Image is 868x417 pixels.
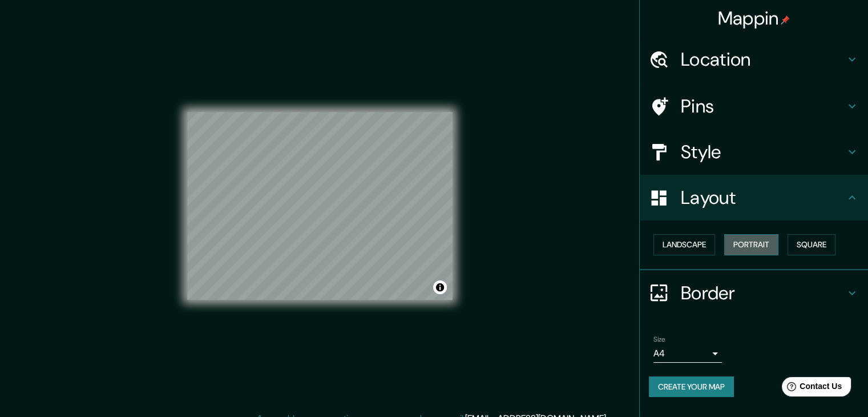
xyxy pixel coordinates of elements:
[433,280,447,294] button: Toggle attribution
[649,376,734,398] button: Create your map
[724,234,778,255] button: Portrait
[653,344,722,363] div: A4
[640,175,868,220] div: Layout
[640,270,868,316] div: Border
[781,15,790,25] img: pin-icon.png
[653,234,715,255] button: Landscape
[681,48,845,71] h4: Location
[681,141,845,163] h4: Style
[653,334,665,344] label: Size
[640,129,868,175] div: Style
[766,372,855,404] iframe: Help widget launcher
[187,112,453,300] canvas: Map
[718,7,790,30] h4: Mappin
[640,37,868,82] div: Location
[788,234,835,255] button: Square
[681,282,845,304] h4: Border
[681,95,845,118] h4: Pins
[681,186,845,209] h4: Layout
[640,83,868,129] div: Pins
